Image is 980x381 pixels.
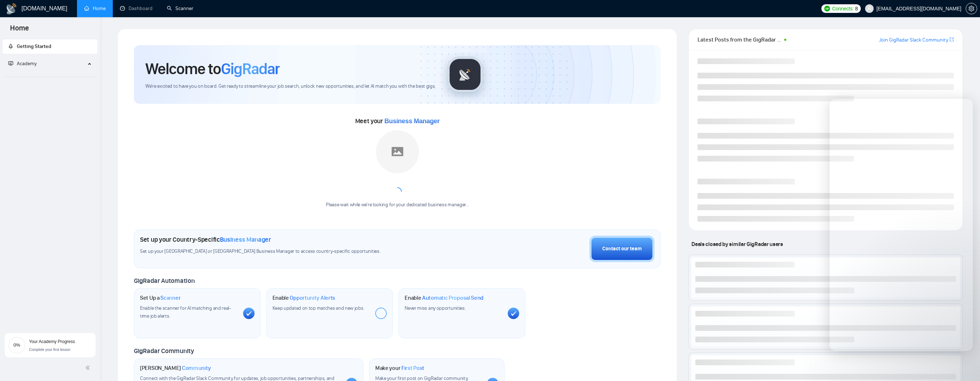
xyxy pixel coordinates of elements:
span: user [867,6,872,11]
div: Contact our team [602,245,642,253]
h1: Enable [272,294,335,302]
span: Keep updated on top matches and new jobs. [272,305,365,311]
span: Latest Posts from the GigRadar Community [697,35,782,44]
span: export [950,37,954,42]
span: 8 [855,5,858,13]
span: Your Academy Progress [29,339,75,344]
a: export [950,36,954,43]
h1: Make your [375,365,424,372]
span: Scanner [160,294,180,302]
span: fund-projection-screen [8,61,13,66]
img: logo [6,3,17,15]
h1: Welcome to [145,59,280,78]
span: rocket [8,44,13,49]
a: dashboardDashboard [120,5,153,11]
span: Opportunity Alerts [290,294,335,302]
button: Contact our team [589,236,655,262]
span: Getting Started [17,43,51,49]
span: Set up your [GEOGRAPHIC_DATA] or [GEOGRAPHIC_DATA] Business Manager to access country-specific op... [140,248,449,255]
a: homeHome [84,5,106,11]
span: Complete your first lesson [29,348,71,352]
span: Deals closed by similar GigRadar users [689,238,786,250]
li: Getting Started [3,39,97,54]
span: Business Manager [385,117,440,125]
span: Business Manager [220,236,271,243]
h1: Set up your Country-Specific [140,236,271,243]
span: We're excited to have you on board. Get ready to streamline your job search, unlock new opportuni... [145,83,436,90]
a: searchScanner [167,5,193,11]
div: Please wait while we're looking for your dedicated business manager... [322,202,473,208]
span: Academy [17,61,37,67]
button: setting [966,3,977,14]
span: Connects: [832,5,854,13]
span: double-left [85,364,92,371]
span: Never miss any opportunities. [405,305,465,311]
span: Home [4,23,35,38]
iframe: Intercom live chat [830,99,973,351]
span: GigRadar Community [134,347,194,355]
span: 0% [8,343,25,347]
span: First Post [401,365,424,372]
img: upwork-logo.png [824,6,830,11]
span: GigRadar [221,59,280,78]
img: gigradar-logo.png [447,57,483,92]
span: Community [182,365,211,372]
a: Join GigRadar Slack Community [879,36,948,44]
h1: Enable [405,294,483,302]
h1: [PERSON_NAME] [140,365,211,372]
span: Academy [8,61,37,67]
h1: Set Up a [140,294,180,302]
span: Automatic Proposal Send [422,294,483,302]
iframe: Intercom live chat [956,357,973,374]
img: placeholder.png [376,130,419,173]
a: setting [966,6,977,11]
span: Meet your [355,117,440,125]
span: GigRadar Automation [134,277,194,285]
li: Academy Homepage [3,74,97,78]
span: loading [393,187,402,196]
span: Enable the scanner for AI matching and real-time job alerts. [140,305,231,319]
